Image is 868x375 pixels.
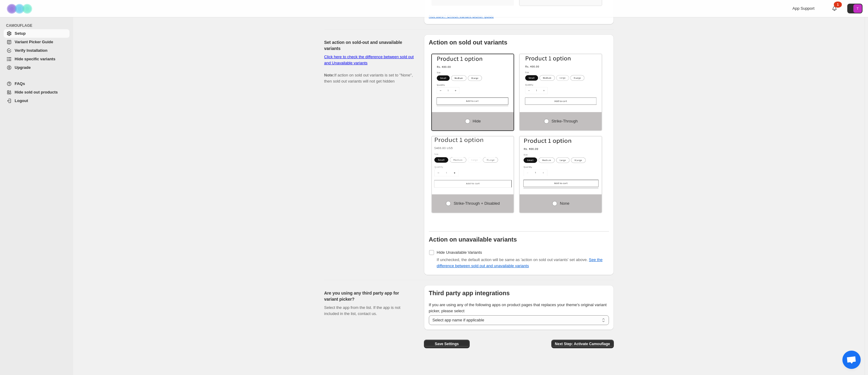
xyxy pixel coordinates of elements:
span: FAQs [15,81,25,86]
text: T [857,7,859,10]
a: Hide sold out products [4,88,69,97]
div: 1 [834,2,842,8]
span: Logout [15,98,28,103]
span: Hide sold out products [15,90,58,94]
span: Save Settings [435,341,459,346]
span: Hide Unavailable Variants [437,250,482,255]
a: Click here to check the difference between sold out and Unavailable variants [324,55,414,65]
img: Strike-through + Disabled [432,136,514,188]
a: Upgrade [4,63,69,72]
img: None [520,136,602,188]
span: Hide [473,119,481,123]
span: If you are using any of the following apps on product pages that replaces your theme's original v... [429,302,607,313]
b: Action on unavailable variants [429,236,517,243]
span: Setup [15,31,26,36]
a: 1 [831,5,838,12]
a: Logout [4,97,69,105]
button: Save Settings [424,340,470,348]
span: CAMOUFLAGE [6,23,70,28]
img: Hide [432,54,514,106]
a: Setup [4,29,69,38]
span: App Support [792,6,814,11]
a: Verify Installation [4,46,69,55]
img: Camouflage [5,0,35,17]
div: Open chat [842,351,861,369]
span: If unchecked, the default action will be same as 'action on sold out variants' set above. [437,257,603,268]
h2: Are you using any third party app for variant picker? [324,290,414,302]
span: Verify Installation [15,48,48,53]
a: FAQs [4,80,69,88]
img: Strike-through [520,54,602,106]
button: Avatar with initials T [847,4,863,13]
a: Variant Picker Guide [4,38,69,46]
span: Upgrade [15,65,31,70]
span: Next Step: Activate Camouflage [555,341,610,346]
button: Next Step: Activate Camouflage [551,340,614,348]
span: Strike-through + Disabled [454,201,500,206]
span: If action on sold out variants is set to "None", then sold out variants will not get hidden [324,55,414,83]
span: Avatar with initials T [853,4,862,13]
h2: Set action on sold-out and unavailable variants [324,39,414,51]
span: None [560,201,569,206]
b: Third party app integrations [429,290,510,296]
span: Hide specific variants [15,57,55,61]
b: Note: [324,73,334,77]
span: Strike-through [552,119,578,123]
a: Hide specific variants [4,55,69,63]
span: Variant Picker Guide [15,40,53,44]
b: Action on sold out variants [429,39,507,46]
span: Select the app from the list. If the app is not included in the list, contact us. [324,305,400,316]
